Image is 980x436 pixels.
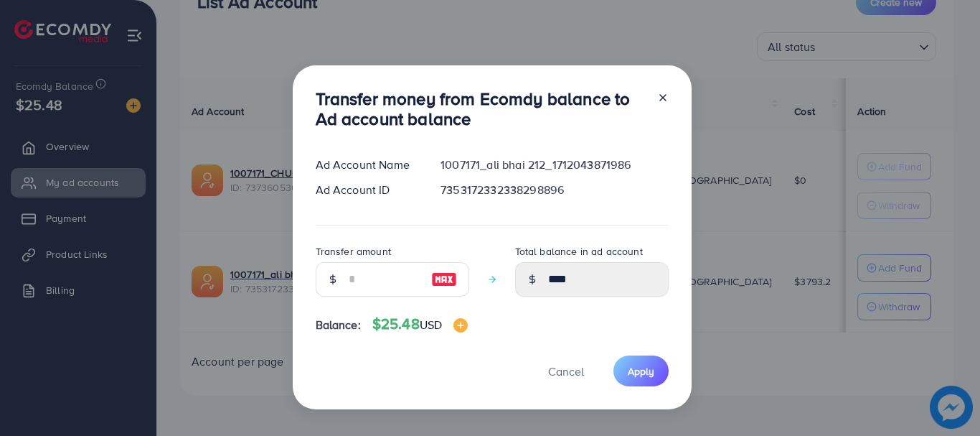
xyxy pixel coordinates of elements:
[628,364,654,379] span: Apply
[515,244,643,259] label: Total balance in ad account
[304,157,430,173] div: Ad Account Name
[530,356,602,386] button: Cancel
[548,363,584,379] span: Cancel
[453,318,468,333] img: image
[429,182,679,198] div: 7353172332338298896
[316,317,361,333] span: Balance:
[431,271,457,288] img: image
[613,356,669,386] button: Apply
[372,315,468,333] h4: $25.48
[316,88,646,130] h3: Transfer money from Ecomdy balance to Ad account balance
[316,244,391,259] label: Transfer amount
[304,182,430,198] div: Ad Account ID
[420,317,442,333] span: USD
[429,157,679,173] div: 1007171_ali bhai 212_1712043871986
